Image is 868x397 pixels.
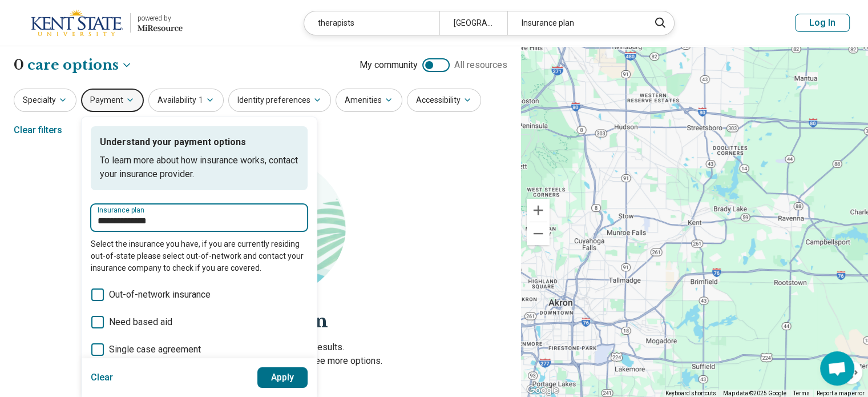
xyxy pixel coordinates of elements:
div: Insurance plan [507,11,643,35]
span: My community [360,58,418,72]
button: Specialty [14,89,76,112]
button: Log In [795,14,850,32]
span: care options [27,55,119,75]
button: Care options [27,55,132,75]
button: Availability1 [148,89,224,112]
button: Clear [91,367,114,388]
button: Apply [257,367,308,388]
h2: Let's try again [14,308,507,334]
span: 1 [199,94,203,106]
div: [GEOGRAPHIC_DATA], [GEOGRAPHIC_DATA] [439,11,507,35]
a: Report a map error [817,390,865,396]
p: Understand your payment options [100,135,298,149]
a: Open chat [820,351,854,386]
img: Kent State University [31,9,123,37]
p: Select the insurance you have, if you are currently residing out-of-state please select out-of-ne... [91,238,308,274]
a: Terms [793,390,810,396]
div: therapists [304,11,439,35]
button: Zoom out [527,222,550,245]
span: All resources [454,58,507,72]
button: Accessibility [407,89,481,112]
button: Identity preferences [228,89,331,112]
button: Zoom in [527,199,550,222]
p: To learn more about how insurance works, contact your insurance provider. [100,154,298,181]
button: Payment [81,89,144,112]
label: Insurance plan [98,207,301,214]
span: Single case agreement [109,343,201,356]
span: Need based aid [109,315,172,329]
h1: 0 [14,55,132,75]
span: Out-of-network insurance [109,288,211,302]
a: Kent State Universitypowered by [18,9,183,37]
button: Amenities [336,89,402,112]
div: Clear filters [14,117,62,144]
p: Sorry, your search didn’t return any results. Try removing filters or changing location to see mo... [14,340,507,368]
span: Map data ©2025 Google [723,390,786,396]
div: powered by [138,13,183,23]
